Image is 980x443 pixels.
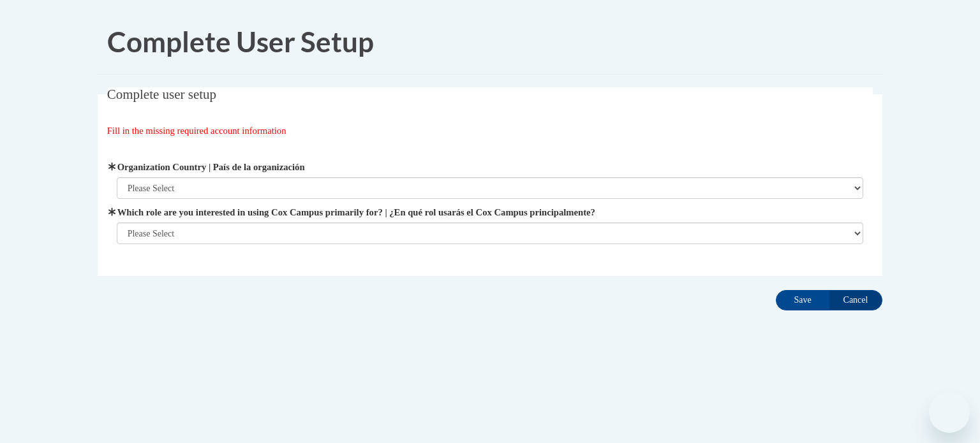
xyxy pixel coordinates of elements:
label: Organization Country | País de la organización [117,160,864,174]
label: Which role are you interested in using Cox Campus primarily for? | ¿En qué rol usarás el Cox Camp... [117,205,864,219]
span: Fill in the missing required account information [107,126,286,136]
span: Complete user setup [107,87,216,102]
input: Cancel [829,290,882,310]
iframe: Button to launch messaging window [929,392,970,433]
input: Save [776,290,829,310]
span: Complete User Setup [107,25,374,58]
